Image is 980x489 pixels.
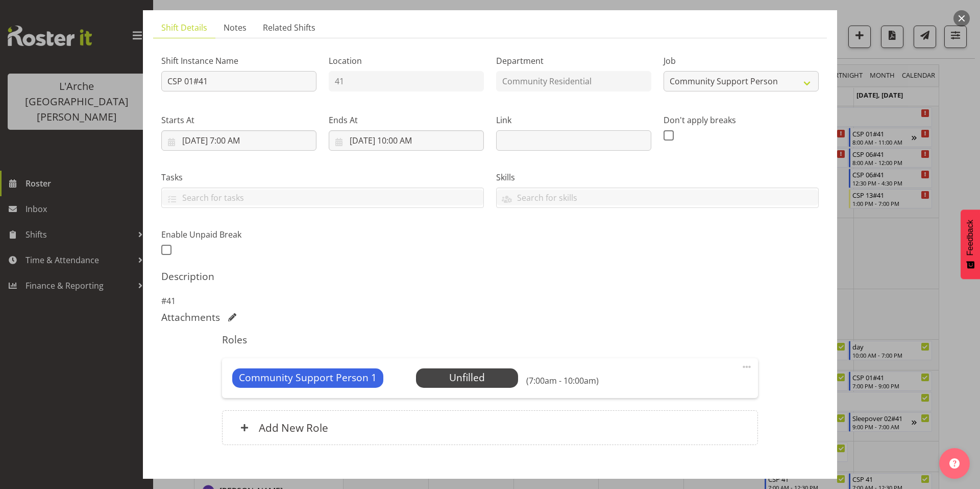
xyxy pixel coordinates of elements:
[161,171,484,183] label: Tasks
[966,220,975,255] span: Feedback
[224,21,247,34] span: Notes
[664,114,819,126] label: Don't apply breaks
[161,270,819,283] h5: Description
[329,55,484,67] label: Location
[664,55,819,67] label: Job
[497,190,818,205] input: Search for skills
[496,171,819,183] label: Skills
[161,228,316,241] label: Enable Unpaid Break
[161,295,819,307] p: #41
[949,458,960,469] img: help-xxl-2.png
[161,55,316,67] label: Shift Instance Name
[329,130,484,151] input: Click to select...
[161,311,220,323] h5: Attachments
[259,421,328,434] h6: Add New Role
[161,130,316,151] input: Click to select...
[239,370,377,385] span: Community Support Person 1
[162,190,483,205] input: Search for tasks
[526,376,599,386] h6: (7:00am - 10:00am)
[961,209,980,279] button: Feedback - Show survey
[222,334,757,346] h5: Roles
[263,21,315,34] span: Related Shifts
[496,55,651,67] label: Department
[161,21,207,34] span: Shift Details
[161,71,316,91] input: Shift Instance Name
[496,114,651,126] label: Link
[329,114,484,126] label: Ends At
[161,114,316,126] label: Starts At
[449,370,485,384] span: Unfilled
